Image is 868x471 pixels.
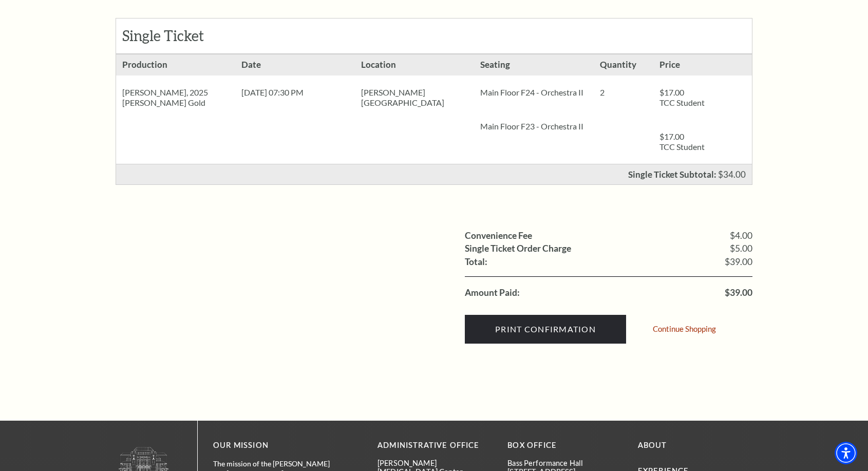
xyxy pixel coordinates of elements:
div: [DATE] 07:30 PM [235,76,354,109]
h3: Production [116,54,235,76]
span: $39.00 [725,288,752,297]
h2: Single Ticket [122,27,235,45]
span: [PERSON_NAME][GEOGRAPHIC_DATA] [361,87,444,107]
h3: Quantity [594,54,653,76]
div: Accessibility Menu [835,442,857,464]
p: 2 [600,87,647,98]
input: Submit button [465,315,626,344]
span: $34.00 [718,169,746,180]
span: $17.00 TCC Student [659,131,705,152]
h3: Seating [474,54,593,76]
p: Single Ticket Subtotal: [628,170,716,179]
h3: Price [653,54,713,76]
span: $5.00 [730,244,752,253]
label: Single Ticket Order Charge [465,244,571,253]
a: Continue Shopping [653,325,716,333]
a: About [638,441,667,449]
h3: Location [355,54,474,76]
p: Bass Performance Hall [507,459,622,467]
span: $17.00 TCC Student [659,87,705,107]
span: $39.00 [725,257,752,267]
p: Administrative Office [378,439,492,452]
div: [PERSON_NAME], 2025 [PERSON_NAME] Gold [116,76,235,120]
span: $4.00 [730,231,752,240]
label: Convenience Fee [465,231,532,240]
label: Total: [465,257,487,267]
p: OUR MISSION [213,439,342,452]
p: Main Floor F24 - Orchestra II [480,87,587,98]
p: Main Floor F23 - Orchestra II [480,121,587,131]
label: Amount Paid: [465,288,520,297]
p: BOX OFFICE [507,439,622,452]
h3: Date [235,54,354,76]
